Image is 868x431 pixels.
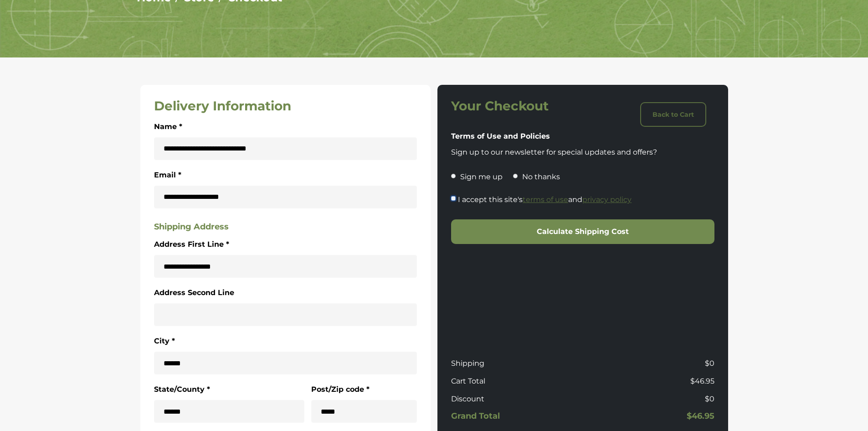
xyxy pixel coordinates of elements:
label: Address First Line * [154,239,229,250]
p: Cart Total [451,376,579,387]
p: $0 [586,358,714,369]
a: privacy policy [582,195,632,204]
label: Email * [154,169,181,181]
a: Back to Cart [640,102,706,127]
label: City * [154,335,175,347]
label: Address Second Line [154,287,234,299]
label: I accept this site's and [458,194,632,206]
h3: Delivery Information [154,99,417,114]
label: Name * [154,121,182,133]
a: terms of use [523,195,568,204]
label: State/County * [154,384,210,395]
h5: Shipping Address [154,222,417,232]
p: Discount [451,394,579,405]
h5: $46.95 [586,411,714,421]
h3: Your Checkout [451,99,579,114]
p: No thanks [522,171,560,182]
p: $0 [586,394,714,405]
label: Terms of Use and Policies [451,130,550,142]
p: Sign me up [460,171,503,182]
button: Calculate Shipping Cost [451,219,714,244]
h5: Grand Total [451,411,579,421]
label: Post/Zip code * [311,384,370,395]
p: Shipping [451,358,579,369]
p: $46.95 [586,376,714,387]
p: Sign up to our newsletter for special updates and offers? [451,147,714,158]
